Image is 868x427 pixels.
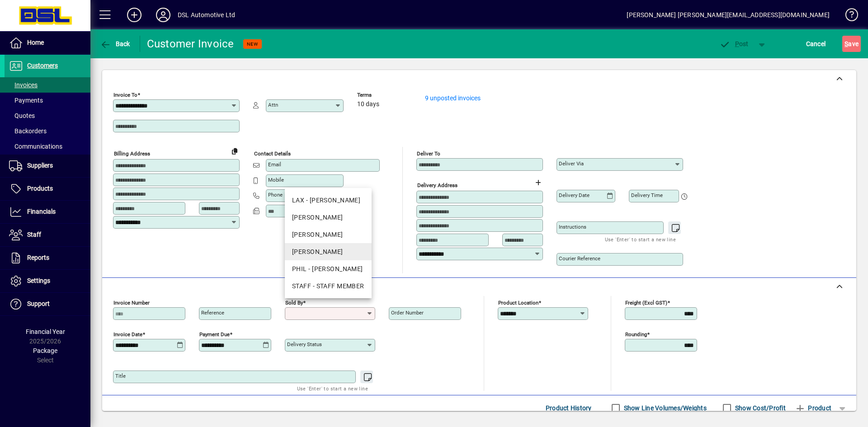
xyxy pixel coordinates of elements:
span: ave [844,37,859,51]
mat-label: Invoice date [113,331,142,338]
mat-label: Order number [391,310,424,316]
a: Communications [5,139,90,154]
button: Copy to Delivery address [227,144,242,158]
span: Reports [27,254,49,261]
a: Products [5,178,90,200]
mat-hint: Use 'Enter' to start a new line [297,383,368,394]
span: S [844,40,848,47]
mat-hint: Use 'Enter' to start a new line [605,234,676,244]
mat-option: CHRISTINE - Christine Mulholland [285,226,372,243]
mat-label: Deliver To [417,150,440,157]
button: Back [98,36,132,52]
button: Choose address [531,175,545,190]
a: Payments [5,93,90,108]
mat-label: Attn [268,102,278,108]
a: Reports [5,247,90,269]
mat-label: Email [268,161,281,168]
div: Customer Invoice [147,37,234,51]
span: Financials [27,208,56,215]
app-page-header-button: Back [90,36,140,52]
button: Cancel [804,36,828,52]
mat-option: ERIC - Eric Liddington [285,243,372,260]
span: Back [100,40,130,47]
button: Post [715,36,753,52]
span: NEW [247,41,258,47]
a: Staff [5,224,90,246]
mat-label: Rounding [625,331,647,338]
mat-option: PHIL - Phil Rose [285,260,372,277]
mat-label: Invoice To [113,92,137,98]
span: Communications [9,143,62,150]
mat-label: Courier Reference [559,255,600,262]
span: Cancel [806,37,826,51]
div: LAX - [PERSON_NAME] [292,196,364,205]
mat-label: Payment due [199,331,230,338]
mat-label: Freight (excl GST) [625,300,667,306]
span: Settings [27,277,50,284]
mat-label: Sold by [285,300,303,306]
a: Invoices [5,77,90,93]
span: Home [27,39,44,46]
span: Financial Year [26,328,65,335]
span: Customers [27,62,58,69]
mat-label: Delivery date [559,192,590,198]
span: Invoices [9,81,38,89]
label: Show Line Volumes/Weights [622,404,707,413]
span: Payments [9,97,43,104]
mat-label: Invoice number [113,300,150,306]
mat-option: BRENT - B G [285,209,372,226]
button: Product [790,400,836,416]
mat-label: Delivery status [287,341,322,347]
span: Product [795,401,831,415]
span: Backorders [9,127,47,135]
mat-label: Phone [268,192,283,198]
span: Terms [357,92,411,98]
a: 9 unposted invoices [425,94,481,102]
a: Quotes [5,108,90,123]
div: [PERSON_NAME] [PERSON_NAME][EMAIL_ADDRESS][DOMAIN_NAME] [627,8,830,22]
label: Show Cost/Profit [733,404,786,413]
mat-label: Product location [498,300,538,306]
mat-label: Instructions [559,224,586,230]
span: Suppliers [27,162,53,169]
div: [PERSON_NAME] [292,247,364,257]
a: Backorders [5,123,90,139]
a: Knowledge Base [839,2,857,31]
button: Save [842,36,861,52]
div: DSL Automotive Ltd [178,8,235,22]
mat-label: Reference [201,310,224,316]
div: PHIL - [PERSON_NAME] [292,264,364,274]
mat-option: STAFF - STAFF MEMBER [285,277,372,295]
span: Products [27,185,53,192]
span: Support [27,300,50,307]
span: ost [719,40,749,47]
span: 10 days [357,101,379,108]
mat-label: Delivery time [631,192,663,198]
button: Profile [149,7,178,23]
mat-label: Mobile [268,177,284,183]
mat-label: Title [115,373,126,379]
div: STAFF - STAFF MEMBER [292,282,364,291]
a: Financials [5,201,90,223]
a: Suppliers [5,155,90,177]
span: Quotes [9,112,35,119]
mat-option: LAX - Alex B [285,192,372,209]
button: Add [120,7,149,23]
span: Product History [546,401,592,415]
a: Settings [5,270,90,292]
span: Staff [27,231,41,238]
mat-label: Deliver via [559,160,584,167]
button: Product History [542,400,595,416]
span: P [735,40,739,47]
div: [PERSON_NAME] [292,213,364,222]
a: Support [5,293,90,315]
span: Package [33,347,57,354]
div: [PERSON_NAME] [292,230,364,239]
a: Home [5,32,90,54]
